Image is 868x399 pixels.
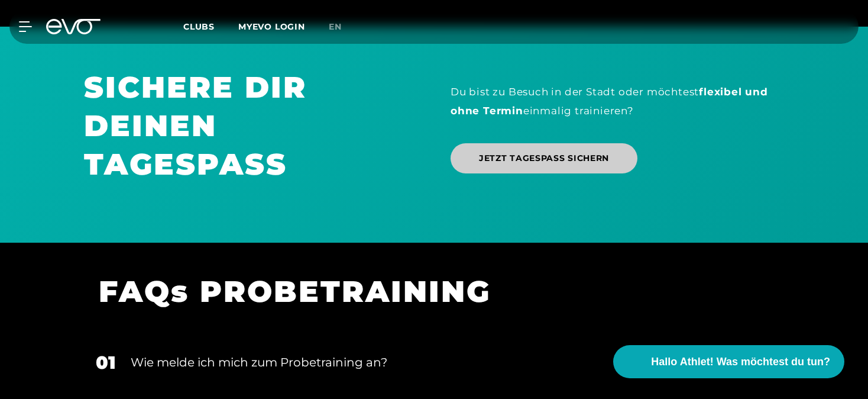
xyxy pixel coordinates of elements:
[329,20,356,34] a: en
[238,21,305,32] a: MYEVO LOGIN
[131,353,750,371] div: Wie melde ich mich zum Probetraining an?
[613,345,844,378] button: Hallo Athlet! Was möchtest du tun?
[183,21,238,32] a: Clubs
[99,272,754,311] h1: FAQs PROBETRAINING
[479,152,609,165] span: JETZT TAGESPASS SICHERN
[84,68,417,184] h1: SICHERE DIR DEINEN TAGESPASS
[183,21,215,32] span: Clubs
[96,349,116,376] div: 01
[329,21,342,32] span: en
[651,354,830,370] span: Hallo Athlet! Was möchtest du tun?
[451,82,784,121] div: Du bist zu Besuch in der Stadt oder möchtest einmalig trainieren?
[451,143,637,173] a: JETZT TAGESPASS SICHERN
